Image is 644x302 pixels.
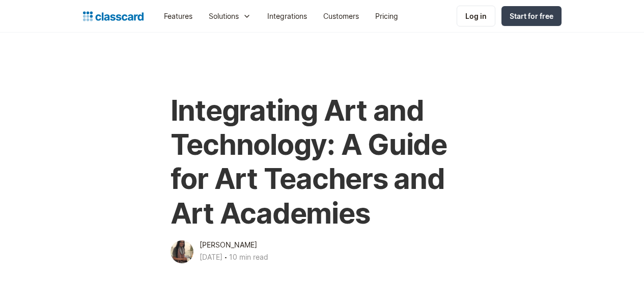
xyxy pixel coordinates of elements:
a: Integrations [259,5,315,28]
a: Customers [315,5,367,28]
div: Solutions [209,11,239,21]
div: [PERSON_NAME] [200,239,257,251]
a: Start for free [501,6,562,26]
div: [DATE] [200,251,222,263]
a: home [83,9,144,23]
a: Features [156,5,201,28]
div: 10 min read [229,251,268,263]
div: Start for free [510,11,553,21]
a: Pricing [367,5,406,28]
div: ‧ [222,251,229,265]
h1: Integrating Art and Technology: A Guide for Art Teachers and Art Academies [171,94,474,231]
div: Solutions [201,5,259,28]
a: Log in [457,6,495,26]
div: Log in [465,11,487,21]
